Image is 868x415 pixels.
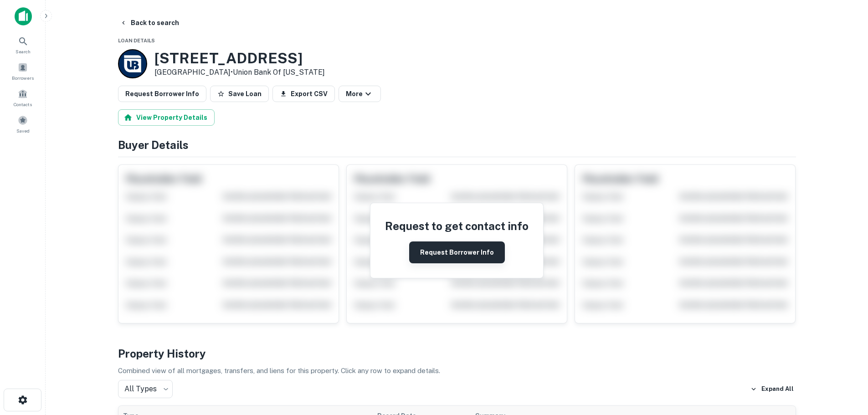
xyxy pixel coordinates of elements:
[748,382,796,396] button: Expand All
[118,380,173,398] div: All Types
[339,86,381,102] button: More
[154,67,325,78] p: [GEOGRAPHIC_DATA] •
[210,86,269,102] button: Save Loan
[116,15,183,31] button: Back to search
[118,38,155,43] span: Loan Details
[118,109,215,126] button: View Property Details
[154,50,325,67] h3: [STREET_ADDRESS]
[12,74,34,82] span: Borrowers
[822,342,868,386] iframe: Chat Widget
[14,101,32,108] span: Contacts
[233,68,325,77] a: Union Bank Of [US_STATE]
[3,59,43,83] a: Borrowers
[118,345,796,362] h4: Property History
[118,137,796,153] h4: Buyer Details
[3,32,43,57] a: Search
[272,86,335,102] button: Export CSV
[118,365,796,376] p: Combined view of all mortgages, transfers, and liens for this property. Click any row to expand d...
[3,85,43,110] a: Contacts
[15,48,31,55] span: Search
[385,218,529,234] h4: Request to get contact info
[409,241,505,263] button: Request Borrower Info
[15,7,32,26] img: capitalize-icon.png
[3,112,43,136] a: Saved
[118,86,206,102] button: Request Borrower Info
[16,127,30,134] span: Saved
